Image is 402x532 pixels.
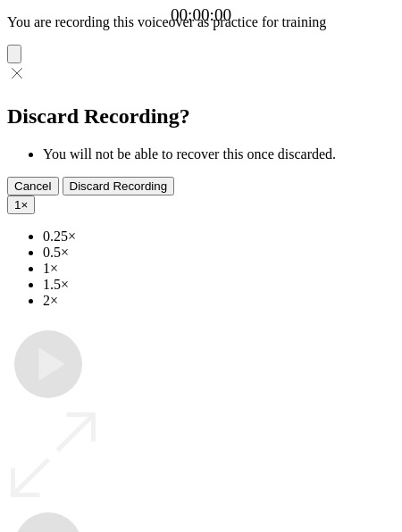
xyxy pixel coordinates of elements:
button: Discard Recording [63,177,175,195]
li: You will not be able to recover this once discarded. [43,146,395,162]
button: 1× [7,195,35,214]
button: Cancel [7,177,59,195]
h2: Discard Recording? [7,104,395,129]
li: 2× [43,293,395,309]
li: 0.25× [43,229,395,245]
span: 1 [14,198,21,212]
li: 1× [43,261,395,277]
p: You are recording this voiceover as practice for training [7,14,395,30]
li: 1.5× [43,277,395,293]
a: 00:00:00 [171,5,231,25]
li: 0.5× [43,245,395,261]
